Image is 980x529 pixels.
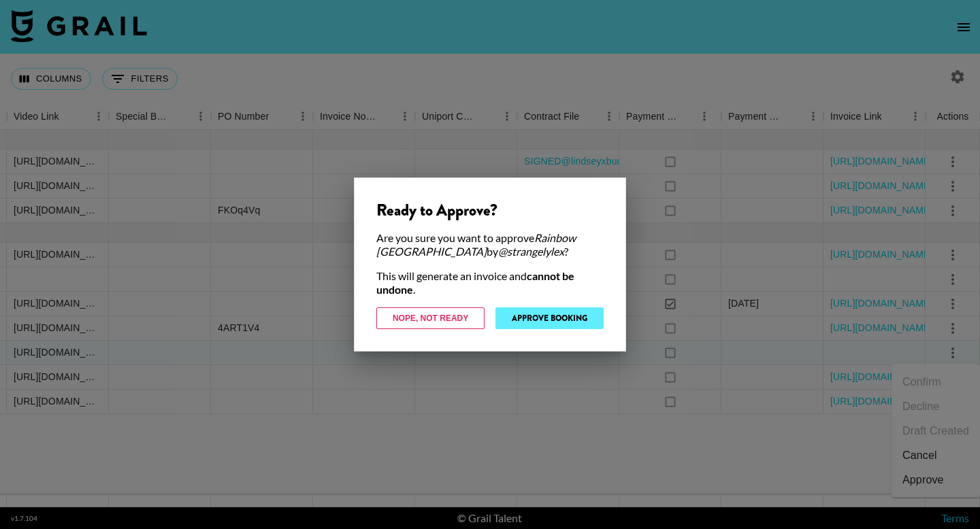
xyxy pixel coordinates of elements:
button: Approve Booking [495,307,604,329]
div: Are you sure you want to approve by ? [376,231,604,258]
strong: cannot be undone [376,269,574,296]
div: Ready to Approve? [376,200,604,220]
div: This will generate an invoice and . [376,269,604,296]
em: Rainbow [GEOGRAPHIC_DATA] [376,231,576,258]
em: @ strangelylex [498,245,564,258]
button: Nope, Not Ready [376,307,485,329]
